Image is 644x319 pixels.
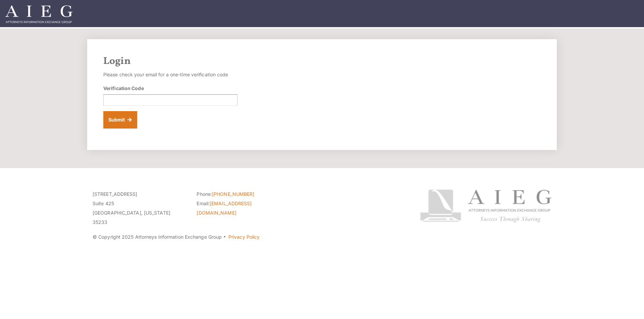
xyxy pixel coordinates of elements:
a: Privacy Policy [228,234,260,240]
img: Attorneys Information Exchange Group [5,5,72,23]
a: [EMAIL_ADDRESS][DOMAIN_NAME] [197,201,252,216]
a: [PHONE_NUMBER] [212,191,254,197]
img: Attorneys Information Exchange Group logo [420,189,551,223]
button: Submit [103,111,137,129]
span: · [223,237,226,240]
label: Verification Code [103,85,144,92]
li: Phone: [197,189,290,199]
p: Please check your email for a one-time verification code [103,70,237,79]
h2: Login [103,55,541,67]
li: Email: [197,199,290,218]
p: © Copyright 2025 Attorneys Information Exchange Group [93,232,395,242]
p: [STREET_ADDRESS] Suite 425 [GEOGRAPHIC_DATA], [US_STATE] 35233 [93,189,186,227]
